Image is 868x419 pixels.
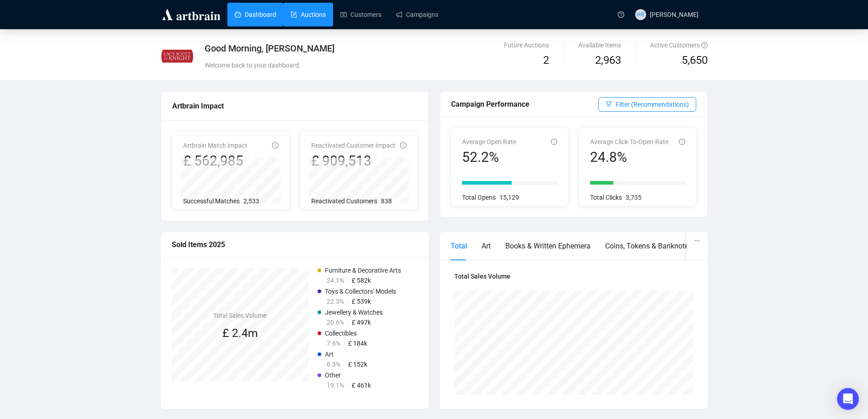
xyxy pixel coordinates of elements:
span: Filter (Recommendations) [616,99,689,109]
span: 6.3% [327,361,340,368]
span: filter [606,101,612,107]
h4: Total Sales Volume [454,271,693,281]
span: 2,533 [243,197,259,205]
div: Art [482,240,491,252]
div: Books & Written Ephemera [505,240,591,252]
span: £ 497k [352,319,371,326]
span: Other [325,372,341,379]
span: Reactivated Customer Impact [311,142,395,149]
span: Average Open Rate [462,138,516,145]
span: 3,735 [626,194,642,201]
div: Welcome back to your dashboard. [205,60,523,70]
span: 2,963 [595,52,621,69]
span: info-circle [400,142,406,149]
span: £ 152k [348,361,367,368]
span: Jewellery & Watches [325,309,383,316]
span: Total Clicks [590,194,622,201]
div: Sold Items 2025 [172,239,418,250]
span: £ 582k [352,277,371,284]
div: £ 562,985 [183,152,247,170]
button: ellipsis [687,232,708,249]
span: Total Opens [462,194,496,201]
span: £ 539k [352,298,371,305]
span: Active Customers [650,41,708,49]
div: £ 909,513 [311,152,395,170]
span: 838 [381,197,392,205]
span: info-circle [272,142,278,149]
a: Auctions [291,3,326,26]
span: 2 [543,54,549,67]
span: £ 184k [348,340,367,347]
span: £ 2.4m [222,326,258,340]
div: Artbrain Impact [172,100,417,112]
span: Furniture & Decorative Arts [325,267,401,274]
div: Available Items [578,40,621,50]
span: 5,650 [682,52,708,69]
img: logo [161,7,222,22]
span: 19.1% [327,382,344,389]
span: Average Click-To-Open-Rate [590,138,668,145]
span: 22.3% [327,298,344,305]
span: 15,129 [499,194,519,201]
span: question-circle [618,11,624,18]
div: Total [451,240,467,252]
div: Campaign Performance [451,98,598,110]
span: Reactivated Customers [311,197,377,205]
span: Artbrain Match Impact [183,142,247,149]
span: 24.1% [327,277,344,284]
div: 24.8% [590,149,668,166]
span: Collectibles [325,330,357,337]
a: Campaigns [396,3,438,26]
div: Good Morning, [PERSON_NAME] [205,42,523,55]
span: Toys & Collectors' Models [325,288,396,295]
span: info-circle [679,139,685,145]
div: Future Auctions [504,40,549,50]
img: 6188ebe65f8709000edde653.jpg [161,41,193,72]
span: Art [325,351,334,358]
span: [PERSON_NAME] [650,11,699,18]
div: Coins, Tokens & Banknotes [605,240,692,252]
a: Dashboard [235,3,276,26]
div: 52.2% [462,149,516,166]
span: question-circle [701,42,708,48]
span: 20.6% [327,319,344,326]
button: Filter (Recommendations) [598,97,696,112]
span: 7.6% [327,340,340,347]
h4: Total Sales Volume [213,310,267,321]
a: Customers [340,3,381,26]
span: Successful Matches [183,197,240,205]
span: info-circle [551,139,557,145]
span: HR [637,10,644,19]
span: ellipsis [694,238,700,244]
div: Open Intercom Messenger [837,388,859,410]
span: £ 461k [352,382,371,389]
